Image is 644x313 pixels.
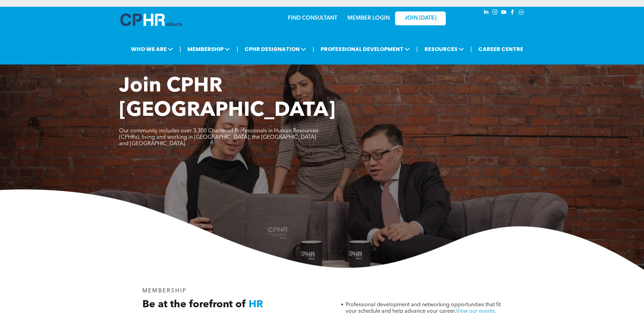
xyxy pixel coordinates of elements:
li: | [236,42,238,56]
span: PROFESSIONAL DEVELOPMENT [319,43,412,55]
a: Social network [517,8,525,18]
a: CAREER CENTRE [476,43,525,55]
a: youtube [500,8,507,18]
span: RESOURCES [422,43,466,55]
span: HR [249,299,263,310]
span: Join CPHR [GEOGRAPHIC_DATA] [119,76,336,121]
a: MEMBER LOGIN [347,16,390,21]
li: | [313,42,314,56]
a: JOIN [DATE] [395,11,446,25]
span: CPHR DESIGNATION [243,43,308,55]
span: Our community includes over 3,300 Chartered Professionals in Human Resources (CPHRs), living and ... [119,128,318,147]
li: | [180,42,181,56]
li: | [416,42,418,56]
a: FIND CONSULTANT [288,16,337,21]
span: MEMBERSHIP [142,288,187,294]
a: facebook [509,8,516,18]
span: MEMBERSHIP [185,43,232,55]
span: Be at the forefront of [142,299,246,310]
li: | [470,42,472,56]
span: JOIN [DATE] [405,15,436,22]
a: linkedin [482,8,490,18]
span: WHO WE ARE [129,43,175,55]
img: A blue and white logo for cp alberta [120,14,182,26]
a: instagram [491,8,499,18]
